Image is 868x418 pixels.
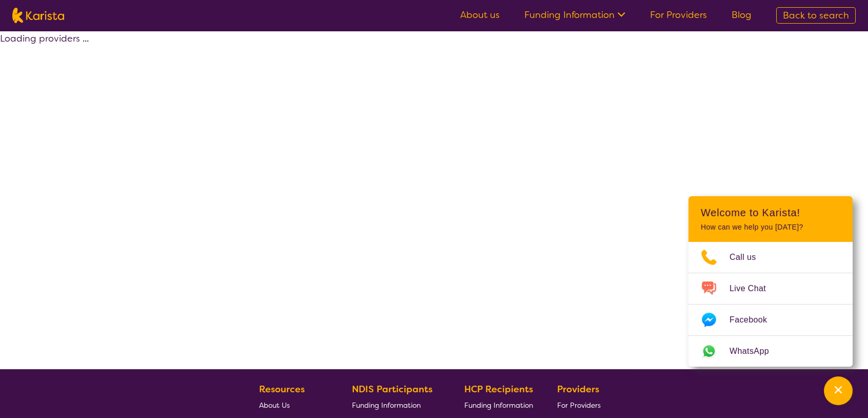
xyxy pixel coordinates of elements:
[259,401,290,410] span: About Us
[688,336,853,367] a: Web link opens in a new tab.
[688,196,853,367] div: Channel Menu
[688,242,853,367] ul: Choose channel
[259,397,328,413] a: About Us
[259,383,305,395] b: Resources
[729,312,779,328] span: Facebook
[729,344,781,359] span: WhatsApp
[824,376,853,405] button: Channel Menu
[464,383,533,395] b: HCP Recipients
[12,8,64,23] img: Karista logo
[352,397,440,413] a: Funding Information
[732,9,752,21] a: Blog
[557,401,601,410] span: For Providers
[464,401,533,410] span: Funding Information
[524,9,625,21] a: Funding Information
[701,206,840,219] h2: Welcome to Karista!
[557,383,599,395] b: Providers
[650,9,707,21] a: For Providers
[557,397,605,413] a: For Providers
[729,281,778,296] span: Live Chat
[352,401,421,410] span: Funding Information
[464,397,533,413] a: Funding Information
[729,250,768,265] span: Call us
[701,223,840,232] p: How can we help you [DATE]?
[783,9,849,22] span: Back to search
[776,7,856,24] a: Back to search
[352,383,432,395] b: NDIS Participants
[460,9,500,21] a: About us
